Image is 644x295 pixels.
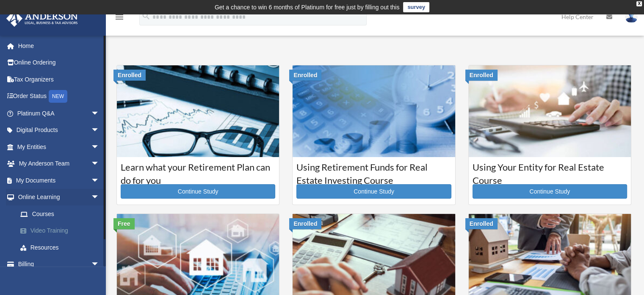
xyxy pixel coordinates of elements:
h3: Using Your Entity for Real Estate Course [473,161,627,182]
span: arrow_drop_down [91,189,108,206]
i: menu [114,12,124,22]
a: survey [403,2,429,12]
span: arrow_drop_down [91,122,108,139]
span: arrow_drop_down [91,155,108,173]
div: Enrolled [113,70,146,81]
h3: Learn what your Retirement Plan can do for you [121,161,275,182]
a: Order StatusNEW [6,88,112,105]
i: search [141,11,151,21]
a: Digital Productsarrow_drop_down [6,122,112,139]
span: arrow_drop_down [91,256,108,273]
a: Continue Study [121,184,275,199]
a: Online Learningarrow_drop_down [6,189,112,206]
a: Platinum Q&Aarrow_drop_down [6,105,112,122]
img: Anderson Advisors Platinum Portal [4,10,80,27]
span: arrow_drop_down [91,138,108,156]
div: Enrolled [289,218,321,229]
a: My Documentsarrow_drop_down [6,172,112,189]
a: My Anderson Teamarrow_drop_down [6,155,112,172]
a: Continue Study [296,184,451,199]
div: Free [113,218,135,229]
div: Get a chance to win 6 months of Platinum for free just by filling out this [215,2,400,12]
a: My Entitiesarrow_drop_down [6,138,112,155]
a: Continue Study [473,184,627,199]
a: Resources [12,239,112,256]
a: Tax Organizers [6,71,112,88]
a: Online Ordering [6,54,112,71]
a: Home [6,37,112,54]
div: Enrolled [289,70,321,81]
div: close [636,1,642,6]
span: arrow_drop_down [91,105,108,122]
div: Enrolled [465,70,498,81]
a: Courses [12,205,108,222]
span: arrow_drop_down [91,172,108,189]
a: Video Training [12,222,112,239]
div: NEW [49,90,67,103]
a: Billingarrow_drop_down [6,256,112,273]
img: User Pic [625,11,638,23]
h3: Using Retirement Funds for Real Estate Investing Course [296,161,451,182]
a: menu [114,15,124,22]
div: Enrolled [465,218,498,229]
